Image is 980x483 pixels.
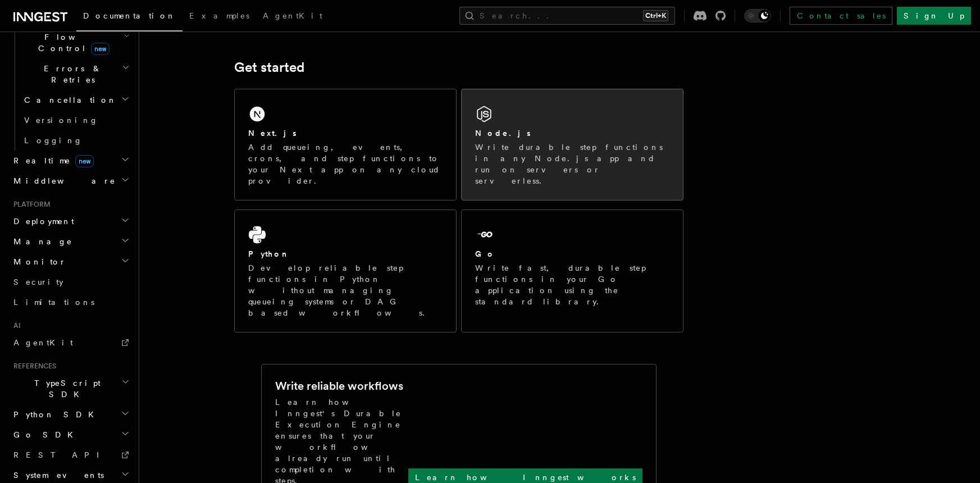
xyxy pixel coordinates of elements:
span: AgentKit [13,338,73,347]
span: Python SDK [9,409,101,420]
span: Realtime [9,155,94,166]
a: GoWrite fast, durable step functions in your Go application using the standard library. [461,209,683,332]
span: Errors & Retries [20,63,122,85]
button: Flow Controlnew [20,27,132,58]
span: Logging [24,136,83,145]
button: Realtimenew [9,151,132,171]
a: Get started [234,60,304,75]
a: REST API [9,445,132,465]
span: new [91,43,110,55]
a: Sign Up [897,7,971,25]
span: new [75,155,94,167]
span: REST API [13,450,109,459]
p: Develop reliable step functions in Python without managing queueing systems or DAG based workflows. [248,262,443,318]
span: Documentation [83,11,176,20]
span: System events [9,470,104,481]
h2: Node.js [475,127,531,139]
a: Limitations [9,292,132,312]
p: Write durable step functions in any Node.js app and run on servers or serverless. [475,142,669,186]
span: Versioning [24,116,98,125]
span: AgentKit [263,11,322,20]
span: Middleware [9,175,116,186]
a: Security [9,272,132,292]
a: Examples [183,3,256,30]
a: Contact sales [790,7,892,25]
button: Middleware [9,171,132,191]
button: Python SDK [9,404,132,425]
a: AgentKit [9,332,132,353]
button: TypeScript SDK [9,373,132,404]
a: PythonDevelop reliable step functions in Python without managing queueing systems or DAG based wo... [234,209,457,332]
button: Cancellation [20,90,132,110]
h2: Go [475,248,495,259]
p: Add queueing, events, crons, and step functions to your Next app on any cloud provider. [248,142,443,186]
span: Platform [9,200,51,209]
span: Security [13,277,63,286]
span: Examples [189,11,249,20]
button: Manage [9,231,132,252]
h2: Next.js [248,127,297,139]
a: Logging [20,130,132,151]
button: Deployment [9,211,132,231]
span: Go SDK [9,429,80,440]
span: Manage [9,236,72,247]
a: Node.jsWrite durable step functions in any Node.js app and run on servers or serverless. [461,89,683,201]
button: Go SDK [9,425,132,445]
span: Cancellation [20,94,117,106]
span: Limitations [13,298,94,307]
span: Deployment [9,216,74,227]
span: AI [9,321,21,330]
span: TypeScript SDK [9,377,121,400]
a: Documentation [76,3,183,31]
span: Flow Control [20,31,124,54]
span: References [9,362,56,371]
a: Versioning [20,110,132,130]
button: Errors & Retries [20,58,132,90]
button: Toggle dark mode [744,9,771,22]
a: Next.jsAdd queueing, events, crons, and step functions to your Next app on any cloud provider. [234,89,457,201]
p: Write fast, durable step functions in your Go application using the standard library. [475,262,669,307]
a: AgentKit [256,3,329,30]
button: Monitor [9,252,132,272]
h2: Write reliable workflows [275,378,403,394]
button: Search...Ctrl+K [459,7,675,25]
h2: Python [248,248,290,259]
span: Monitor [9,256,66,267]
kbd: Ctrl+K [643,10,668,21]
p: Learn how Inngest works [415,472,636,483]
